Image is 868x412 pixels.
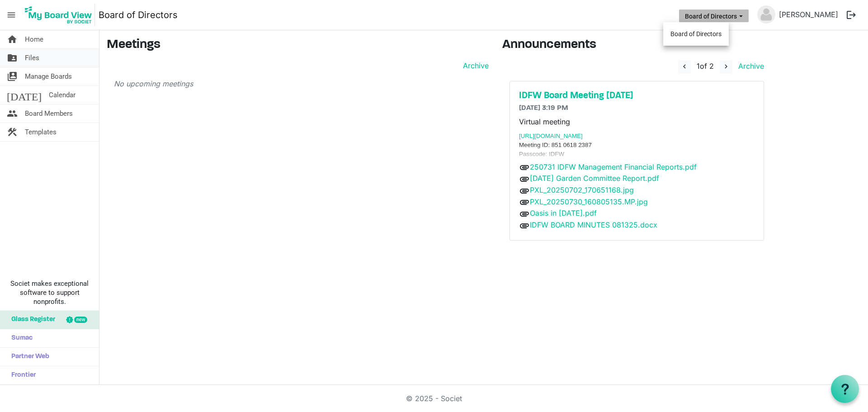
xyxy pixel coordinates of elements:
[679,9,749,22] button: Board of Directors dropdownbutton
[502,38,771,53] h3: Announcements
[530,162,697,171] a: 250731 IDFW Management Financial Reports.pdf
[459,60,489,71] a: Archive
[7,30,18,48] span: home
[22,4,95,26] img: My Board View Logo
[519,161,594,168] span: Phone: [PHONE_NUMBER]
[7,311,55,329] span: Glass Register
[114,78,489,89] p: No upcoming meetings
[519,104,568,112] span: [DATE] 3:19 PM
[22,4,99,26] a: My Board View Logo
[107,38,489,53] h3: Meetings
[775,5,842,24] a: [PERSON_NAME]
[7,366,36,384] span: Frontier
[74,317,87,323] div: new
[519,174,530,185] span: attachment
[519,197,530,208] span: attachment
[7,123,18,141] span: construction
[722,62,730,71] span: navigate_next
[697,62,714,71] span: of 2
[25,67,72,85] span: Manage Boards
[680,62,689,71] span: navigate_before
[519,142,592,157] span: Meeting ID: 851 0618 2387 Passcode: IDFW
[3,6,20,24] span: menu
[663,26,729,42] li: Board of Directors
[7,67,18,85] span: switch_account
[49,86,75,104] span: Calendar
[519,133,583,139] span: [URL][DOMAIN_NAME]
[25,104,73,123] span: Board Members
[519,133,583,139] a: [URL][DOMAIN_NAME]
[4,279,95,306] span: Societ makes exceptional software to support nonprofits.
[735,62,764,71] a: Archive
[519,116,755,127] p: Virtual meeting
[530,197,648,206] a: PXL_20250730_160805135.MP.jpg
[99,6,178,24] a: Board of Directors
[530,220,657,229] a: IDFW BOARD MINUTES 081325.docx
[720,60,732,74] button: navigate_next
[519,90,755,101] a: IDFW Board Meeting [DATE]
[519,162,530,173] span: attachment
[7,49,18,67] span: folder_shared
[7,348,49,366] span: Partner Web
[519,220,530,231] span: attachment
[519,185,530,196] span: attachment
[842,5,861,24] button: logout
[7,104,18,123] span: people
[530,174,659,183] a: [DATE] Garden Committee Report.pdf
[757,5,775,24] img: no-profile-picture.svg
[25,49,39,67] span: Files
[697,62,700,71] span: 1
[519,208,530,219] span: attachment
[530,185,634,194] a: PXL_20250702_170651168.jpg
[678,60,691,74] button: navigate_before
[25,123,57,141] span: Templates
[7,86,42,104] span: [DATE]
[530,208,597,218] a: Oasis in [DATE].pdf
[406,394,462,403] a: © 2025 - Societ
[7,329,33,347] span: Sumac
[25,30,43,48] span: Home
